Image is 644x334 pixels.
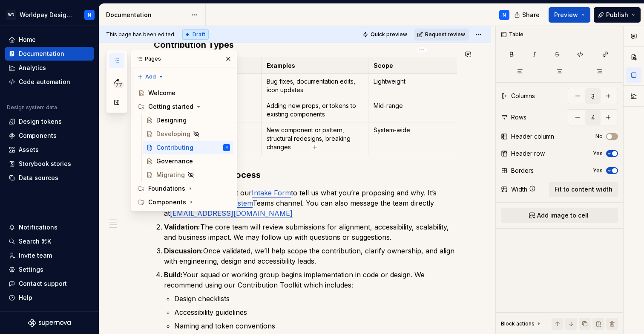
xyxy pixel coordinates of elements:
[267,102,363,119] p: Adding new props, or tokens to existing components
[131,50,237,67] div: Pages
[511,132,554,141] div: Header column
[5,291,94,305] button: Help
[164,188,457,218] p: Fill out our to tell us what you’re proposing and why. It’s pinned in the Teams channel. You can ...
[164,222,457,242] p: The core team will review submissions for alignment, accessibility, scalability, and business imp...
[522,11,540,19] span: Share
[19,160,71,168] div: Storybook stories
[267,77,363,94] p: Bug fixes, documentation edits, icon updates
[154,40,234,50] strong: Contribution Types
[148,198,186,206] div: Components
[6,10,16,20] div: WD
[549,182,618,197] button: Fit to content width
[594,7,641,23] button: Publish
[5,75,94,89] a: Code automation
[135,100,233,113] div: Getting started
[537,211,589,220] span: Add image to cell
[549,7,590,23] button: Preview
[156,171,185,179] div: Migrating
[143,168,233,182] a: Migrating
[19,64,46,72] div: Analytics
[503,12,506,18] div: N
[135,182,233,195] div: Foundations
[414,29,469,41] button: Request review
[164,270,183,279] strong: Build:
[174,293,457,304] p: Design checklists
[135,86,233,100] a: Welcome
[371,31,407,38] span: Quick preview
[156,143,193,152] div: Contributing
[5,61,94,75] a: Analytics
[511,166,534,175] div: Borders
[19,117,62,126] div: Design tokens
[374,77,470,86] p: Lightweight
[374,126,470,134] p: System-wide
[156,157,193,166] div: Governance
[5,277,94,290] button: Contact support
[19,279,67,288] div: Contact support
[156,130,190,138] div: Developing
[143,113,233,127] a: Designing
[5,171,94,185] a: Data sources
[425,31,465,38] span: Request review
[148,102,193,111] div: Getting started
[5,235,94,248] button: Search ⌘K
[554,11,578,19] span: Preview
[135,71,167,83] button: Add
[374,102,470,110] p: Mid-range
[114,81,124,88] span: 77
[501,208,618,223] button: Add image to cell
[145,73,156,80] span: Add
[148,89,175,97] div: Welcome
[88,12,91,18] div: N
[5,47,94,61] a: Documentation
[19,131,57,140] div: Components
[19,35,36,44] div: Home
[164,246,457,266] p: Once validated, we’ll help scope the contribution, clarify ownership, and align with engineering,...
[182,29,209,40] div: Draft
[606,11,628,19] span: Publish
[164,247,203,255] strong: Discussion:
[106,31,175,38] span: This page has been edited.
[20,11,74,19] div: Worldpay Design System
[501,318,542,330] div: Block actions
[170,209,293,218] a: [EMAIL_ADDRESS][DOMAIN_NAME]
[143,154,233,168] a: Governance
[164,223,200,231] strong: Validation:
[148,184,185,193] div: Foundations
[511,149,545,158] div: Header row
[252,189,291,197] a: Intake Form
[2,6,97,24] button: WDWorldpay Design SystemN
[267,126,363,151] p: New component or pattern, structural redesigns, breaking changes
[143,127,233,141] a: Developing
[174,307,457,317] p: Accessibility guidelines
[595,133,603,140] label: No
[511,92,535,100] div: Columns
[19,251,52,260] div: Invite team
[156,116,187,125] div: Designing
[5,221,94,234] button: Notifications
[19,223,57,232] div: Notifications
[19,49,64,58] div: Documentation
[174,321,457,331] p: Naming and token conventions
[226,143,227,152] div: N
[7,104,57,111] div: Design system data
[511,113,526,122] div: Rows
[501,320,535,327] div: Block actions
[143,141,233,154] a: ContributingN
[5,115,94,128] a: Design tokens
[510,7,545,23] button: Share
[511,185,527,194] div: Width
[360,29,411,41] button: Quick preview
[374,62,393,69] strong: Scope
[19,78,70,86] div: Code automation
[19,293,32,302] div: Help
[28,319,71,327] svg: Supernova Logo
[267,62,295,69] strong: Examples
[106,11,187,19] div: Documentation
[135,86,233,209] div: Page tree
[593,167,603,174] label: Yes
[164,270,457,290] p: Your squad or working group begins implementation in code or design. We recommend using our Contr...
[593,150,603,157] label: Yes
[5,143,94,157] a: Assets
